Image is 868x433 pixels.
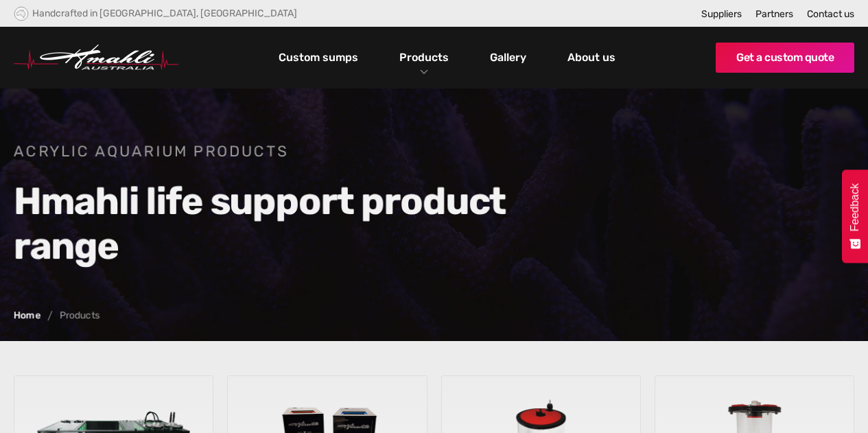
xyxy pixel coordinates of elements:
[14,311,40,320] a: Home
[14,141,542,162] h1: Acrylic aquarium products
[60,311,99,320] div: Products
[396,47,452,67] a: Products
[389,27,459,89] div: Products
[716,43,854,73] a: Get a custom quote
[564,46,619,69] a: About us
[486,46,530,69] a: Gallery
[701,8,742,20] a: Suppliers
[14,179,542,268] h2: Hmahli life support product range
[755,8,793,20] a: Partners
[807,8,854,20] a: Contact us
[14,45,178,71] a: home
[14,45,178,71] img: Hmahli Australia Logo
[842,169,868,263] button: Feedback - Show survey
[32,8,297,19] div: Handcrafted in [GEOGRAPHIC_DATA], [GEOGRAPHIC_DATA]
[275,46,362,69] a: Custom sumps
[849,183,861,231] span: Feedback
